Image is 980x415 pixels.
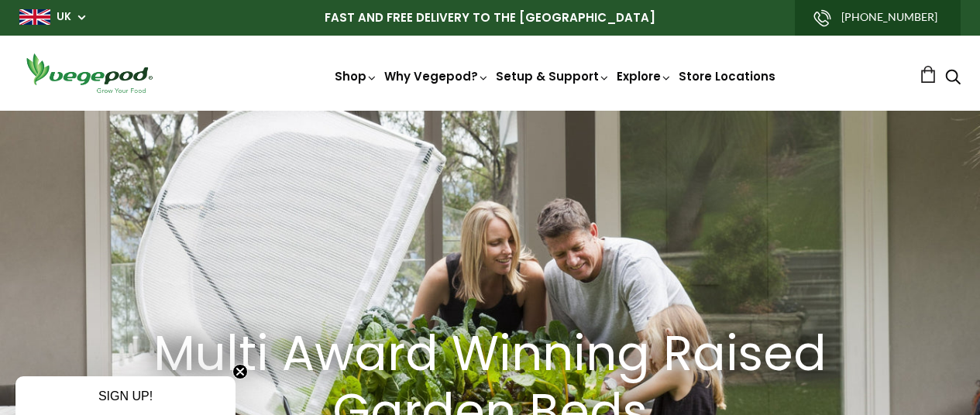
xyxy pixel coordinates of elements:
a: UK [57,9,71,25]
a: Search [945,70,961,87]
img: gb_large.png [19,9,50,25]
span: SIGN UP! [98,389,153,403]
a: Shop [335,68,378,84]
a: Setup & Support [496,68,610,84]
div: SIGN UP!Close teaser [15,376,236,415]
button: Close teaser [232,364,248,379]
img: Vegepod [19,51,159,95]
a: Why Vegepod? [384,68,490,84]
a: Explore [617,68,672,84]
a: Store Locations [679,68,775,84]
